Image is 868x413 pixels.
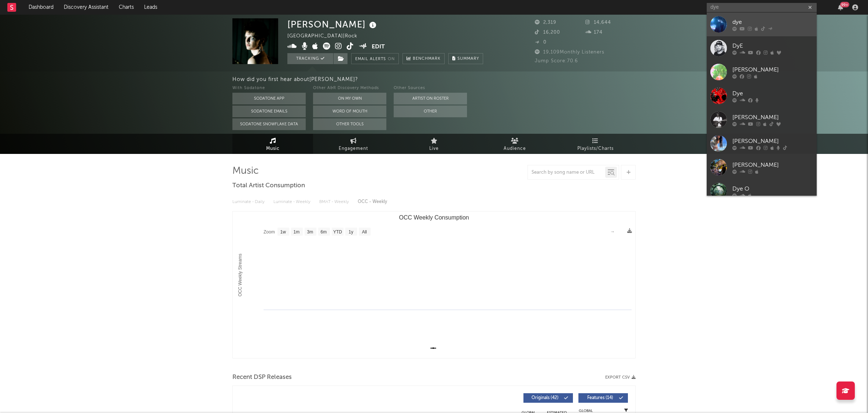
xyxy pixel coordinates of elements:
span: Engagement [339,144,368,153]
text: YTD [333,229,342,235]
a: Audience [474,134,555,154]
div: DyE [732,41,813,50]
div: [GEOGRAPHIC_DATA] | Rock [287,32,366,41]
button: Sodatone Snowflake Data [232,118,306,130]
div: [PERSON_NAME] [732,65,813,74]
button: Email AlertsOn [351,53,399,64]
span: Jump Score: 70.6 [535,59,578,63]
span: Live [429,144,439,153]
span: Summary [457,57,479,61]
button: Artist on Roster [394,93,467,104]
text: → [610,229,615,234]
a: [PERSON_NAME] [707,155,817,179]
span: 174 [585,30,603,35]
button: Edit [372,43,385,52]
button: Sodatone App [232,93,306,104]
button: Word Of Mouth [313,106,386,117]
div: With Sodatone [232,84,306,93]
span: Benchmark [413,55,441,63]
text: 1m [294,229,300,235]
div: Dye O [732,184,813,193]
span: Total Artist Consumption [232,181,305,190]
a: Dye [707,84,817,108]
button: Sodatone Emails [232,106,306,117]
a: [PERSON_NAME] [707,60,817,84]
a: Benchmark [402,53,445,64]
a: Dye O [707,179,817,203]
span: Playlists/Charts [577,144,614,153]
span: 0 [535,40,547,45]
span: 16,200 [535,30,560,35]
button: On My Own [313,93,386,104]
div: [PERSON_NAME] [732,137,813,145]
button: Other Tools [313,118,386,130]
span: 2,319 [535,20,556,25]
a: Engagement [313,134,394,154]
div: Other Sources [394,84,467,93]
text: 1w [280,229,286,235]
div: 99 + [840,2,849,7]
div: dye [732,18,813,26]
a: dye [707,12,817,36]
a: DyE [707,36,817,60]
span: Originals ( 42 ) [528,396,562,400]
button: Other [394,106,467,117]
a: Playlists/Charts [555,134,636,154]
div: How did you first hear about [PERSON_NAME] ? [232,75,868,84]
span: Music [266,144,280,153]
em: On [388,57,395,61]
text: 6m [321,229,327,235]
input: Search for artists [707,3,817,12]
button: Tracking [287,53,333,64]
text: 1y [349,229,353,235]
span: 19,109 Monthly Listeners [535,50,604,55]
input: Search by song name or URL [528,170,605,176]
a: [PERSON_NAME] [707,132,817,155]
text: 3m [307,229,313,235]
span: Recent DSP Releases [232,373,292,382]
button: Features(14) [578,393,628,403]
button: Originals(42) [523,393,573,403]
a: Music [232,134,313,154]
div: Dye [732,89,813,98]
div: [PERSON_NAME] [732,161,813,169]
div: [PERSON_NAME] [732,113,813,122]
div: Other A&R Discovery Methods [313,84,386,93]
span: Features ( 14 ) [583,396,617,400]
button: 99+ [838,4,843,10]
a: [PERSON_NAME] [707,108,817,132]
svg: OCC Weekly Consumption [233,211,635,358]
a: Live [394,134,474,154]
text: OCC Weekly Consumption [399,214,469,221]
text: OCC Weekly Streams [238,254,243,296]
span: 14,644 [585,20,611,25]
button: Export CSV [605,375,636,380]
span: Audience [504,144,526,153]
div: [PERSON_NAME] [287,18,378,30]
button: Summary [448,53,483,64]
text: Zoom [264,229,275,235]
text: All [362,229,367,235]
